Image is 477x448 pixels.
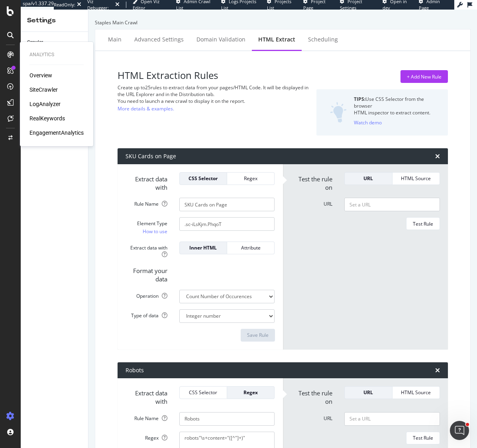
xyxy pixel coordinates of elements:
a: Overview [29,71,52,79]
label: Operation [120,290,173,299]
button: Regex [227,386,275,399]
div: SKU Cards on Page [126,152,176,160]
button: Test Rule [406,432,440,444]
div: Inner HTML [186,244,220,251]
div: Advanced Settings [134,35,184,43]
button: HTML Source [393,386,440,399]
label: Format your data [120,264,173,284]
label: Extract data with [120,242,173,258]
label: Test the rule on [285,386,339,406]
div: HTML Source [399,389,433,396]
div: times [435,367,440,373]
div: Element Type [126,220,167,227]
div: Staples Main Crawl [95,19,471,26]
label: Rule Name [120,198,173,207]
a: More details & examples. [118,104,174,113]
div: URL [351,175,385,182]
div: CSS Selector [186,389,220,396]
button: CSS Selector [179,386,227,399]
strong: TIPS: [354,96,365,102]
label: Test the rule on [285,172,339,192]
input: Provide a name [179,198,275,211]
div: Test Rule [413,434,433,441]
div: Regex [234,389,268,396]
a: Crawler [27,38,82,47]
div: You need to launch a new crawl to display it on the report. [118,98,310,104]
div: Create up to 25 rules to extract data from your pages/HTML Code. It will be displayed in the URL ... [118,84,310,98]
div: Test Rule [413,220,433,227]
div: Robots [126,366,144,374]
input: CSS Expression [179,217,275,231]
div: times [435,153,440,159]
label: Extract data with [120,386,173,406]
div: Save Rule [247,332,269,338]
label: Type of data [120,309,173,319]
button: Inner HTML [179,242,227,254]
input: Set a URL [344,412,440,426]
label: Rule Name [120,412,173,422]
div: CSS Selector [186,175,220,182]
button: Save Rule [241,329,275,342]
div: HTML Extract [258,35,295,43]
iframe: Intercom live chat [450,421,469,440]
div: + Add New Rule [407,73,442,80]
a: RealKeywords [29,114,65,122]
button: URL [344,172,392,185]
button: + Add New Rule [400,70,448,83]
a: EngagementAnalytics [29,129,84,137]
div: Watch demo [354,119,382,126]
input: Provide a name [179,412,275,426]
div: Crawler [27,38,43,47]
a: SiteCrawler [29,86,58,94]
a: LogAnalyzer [29,100,61,108]
button: Watch demo [354,116,382,129]
div: Scheduling [308,35,338,43]
div: Domain Validation [196,35,245,43]
div: Use CSS Selector from the browser [354,96,442,109]
label: URL [285,198,339,207]
a: How to use [143,227,167,236]
button: Attribute [227,242,275,254]
button: Regex [227,172,275,185]
label: Extract data with [120,172,173,192]
div: HTML inspector to extract content. [354,109,442,116]
button: HTML Source [393,172,440,185]
img: DZQOUYU0WpgAAAAASUVORK5CYII= [330,102,347,123]
button: Test Rule [406,217,440,230]
h3: HTML Extraction Rules [118,70,310,81]
div: Analytics [29,51,84,58]
label: Regex [120,432,173,441]
div: URL [351,389,385,396]
button: CSS Selector [179,172,227,185]
div: Settings [27,16,82,25]
label: URL [285,412,339,422]
div: Main [108,35,122,43]
button: URL [344,386,392,399]
div: Regex [234,175,268,182]
div: HTML Source [399,175,433,182]
div: Attribute [234,244,268,251]
div: ReadOnly: [54,2,75,8]
input: Set a URL [344,198,440,211]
